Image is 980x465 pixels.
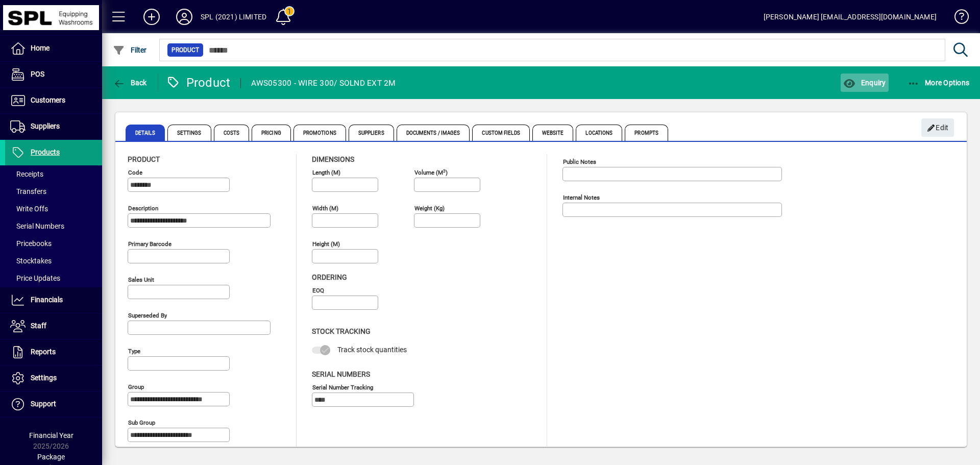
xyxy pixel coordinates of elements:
span: Enquiry [843,79,886,87]
mat-label: Length (m) [312,169,340,176]
mat-label: Width (m) [312,205,338,212]
mat-label: Primary barcode [128,240,171,248]
div: [PERSON_NAME] [EMAIL_ADDRESS][DOMAIN_NAME] [764,9,937,25]
span: Prompts [625,125,668,141]
span: Website [532,125,574,141]
mat-label: Volume (m ) [414,169,448,176]
mat-label: Group [128,383,144,390]
a: Transfers [5,183,102,200]
mat-label: Serial Number tracking [312,383,373,390]
mat-label: Public Notes [563,158,596,165]
span: Settings [31,374,57,382]
a: Knowledge Base [947,2,967,35]
span: Details [126,125,165,141]
span: Receipts [10,170,43,178]
span: Edit [927,119,949,136]
mat-label: Height (m) [312,240,340,248]
a: POS [5,62,102,87]
span: Suppliers [349,125,394,141]
a: Reports [5,339,102,365]
button: Edit [921,118,954,137]
mat-label: Description [128,205,158,212]
button: Profile [168,8,201,26]
button: Enquiry [841,74,888,92]
a: Financials [5,287,102,313]
span: Locations [576,125,622,141]
span: Home [31,44,50,52]
span: Ordering [312,273,347,281]
button: Filter [110,41,150,59]
span: Package [37,453,65,461]
mat-label: EOQ [312,287,324,294]
span: Suppliers [31,122,60,130]
span: Customers [31,96,65,104]
span: Pricing [252,125,291,141]
mat-label: Sales unit [128,276,154,283]
span: Serial Numbers [312,370,370,378]
span: Pricebooks [10,239,52,248]
span: Financial Year [29,431,73,439]
span: Track stock quantities [337,346,407,354]
span: Transfers [10,187,46,195]
span: Stock Tracking [312,327,371,335]
span: POS [31,70,44,78]
a: Support [5,391,102,417]
a: Stocktakes [5,252,102,270]
mat-label: Superseded by [128,312,167,319]
span: More Options [908,79,970,87]
button: Add [135,8,168,26]
a: Staff [5,313,102,339]
span: Price Updates [10,274,60,282]
span: Product [171,45,199,55]
app-page-header-button: Back [102,74,158,92]
div: SPL (2021) LIMITED [201,9,266,25]
a: Serial Numbers [5,217,102,235]
div: AWS05300 - WIRE 300/ SOLND EXT 2M [251,75,396,91]
mat-label: Sub group [128,419,155,426]
div: Product [166,75,231,91]
span: Filter [113,46,147,54]
span: Reports [31,348,56,356]
a: Price Updates [5,270,102,287]
span: Dimensions [312,155,354,163]
span: Documents / Images [397,125,470,141]
span: Staff [31,322,46,330]
sup: 3 [443,168,446,173]
a: Write Offs [5,200,102,217]
button: Back [110,74,150,92]
a: Home [5,36,102,61]
a: Customers [5,88,102,113]
span: Back [113,79,147,87]
span: Product [128,155,160,163]
mat-label: Type [128,348,140,355]
button: More Options [905,74,972,92]
mat-label: Internal Notes [563,194,600,201]
mat-label: Weight (Kg) [414,205,445,212]
span: Promotions [293,125,346,141]
mat-label: Code [128,169,142,176]
span: Serial Numbers [10,222,64,230]
span: Products [31,148,60,156]
span: Support [31,400,56,408]
span: Write Offs [10,205,48,213]
span: Settings [167,125,211,141]
span: Costs [214,125,250,141]
a: Settings [5,365,102,391]
span: Financials [31,296,63,304]
a: Pricebooks [5,235,102,252]
a: Receipts [5,165,102,183]
a: Suppliers [5,114,102,139]
span: Custom Fields [472,125,529,141]
span: Stocktakes [10,257,52,265]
